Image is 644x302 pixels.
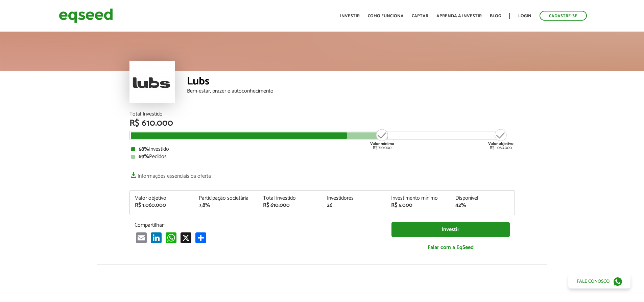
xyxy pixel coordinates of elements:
[568,274,630,288] a: Fale conosco
[540,11,587,21] a: Cadastre-se
[129,170,211,179] a: Informações essenciais da oferta
[455,196,509,201] div: Disponível
[368,14,404,18] a: Como funciona
[199,203,253,208] div: 7,8%
[187,76,515,89] div: Lubs
[187,89,515,94] div: Bem-estar, prazer e autoconhecimento
[340,14,360,18] a: Investir
[135,232,148,243] a: Email
[179,232,193,243] a: X
[139,145,149,154] strong: 58%
[149,232,163,243] a: LinkedIn
[391,241,510,254] a: Falar com a EqSeed
[131,154,513,159] div: Pedidos
[488,141,514,147] strong: Valor objetivo
[518,14,531,18] a: Login
[391,222,510,237] a: Investir
[131,147,513,152] div: Investido
[194,232,208,243] a: Compartilhar
[436,14,482,18] a: Aprenda a investir
[327,196,381,201] div: Investidores
[488,128,514,150] div: R$ 1.060.000
[263,203,317,208] div: R$ 610.000
[490,14,501,18] a: Blog
[391,196,445,201] div: Investimento mínimo
[369,128,395,150] div: R$ 710.000
[412,14,428,18] a: Captar
[129,111,515,117] div: Total Investido
[135,196,189,201] div: Valor objetivo
[263,196,317,201] div: Total investido
[391,203,445,208] div: R$ 5.000
[199,196,253,201] div: Participação societária
[455,203,509,208] div: 42%
[139,152,149,161] strong: 69%
[59,7,113,25] img: EqSeed
[135,222,381,228] p: Compartilhar:
[129,119,515,128] div: R$ 610.000
[327,203,381,208] div: 26
[164,232,178,243] a: WhatsApp
[135,203,189,208] div: R$ 1.060.000
[370,141,394,147] strong: Valor mínimo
